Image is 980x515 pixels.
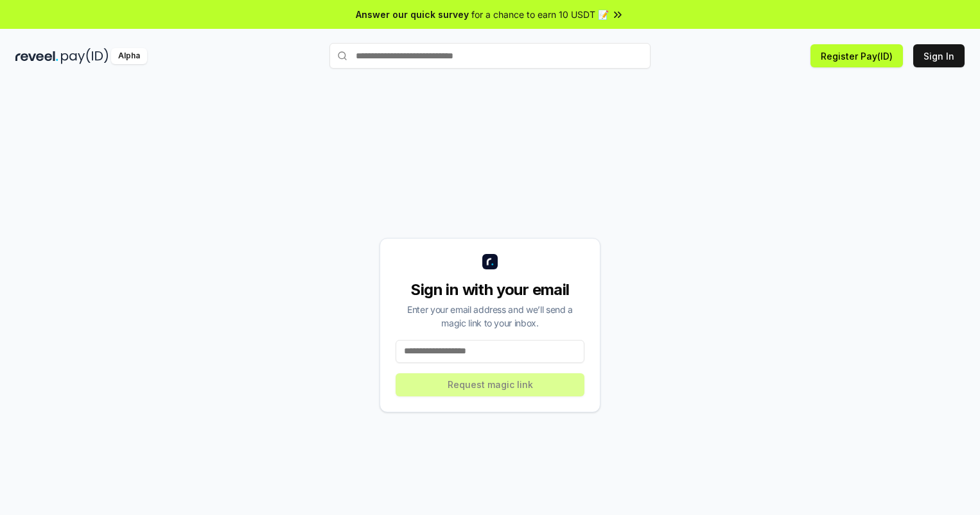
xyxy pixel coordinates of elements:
img: logo_small [482,254,498,269]
button: Sign In [913,44,965,67]
span: for a chance to earn 10 USDT 📝 [471,8,609,21]
div: Alpha [111,48,147,64]
img: reveel_dark [15,48,58,64]
span: Answer our quick survey [356,8,469,21]
div: Sign in with your email [396,280,584,300]
img: pay_id [61,48,109,64]
div: Enter your email address and we’ll send a magic link to your inbox. [396,303,584,330]
button: Register Pay(ID) [810,44,903,67]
